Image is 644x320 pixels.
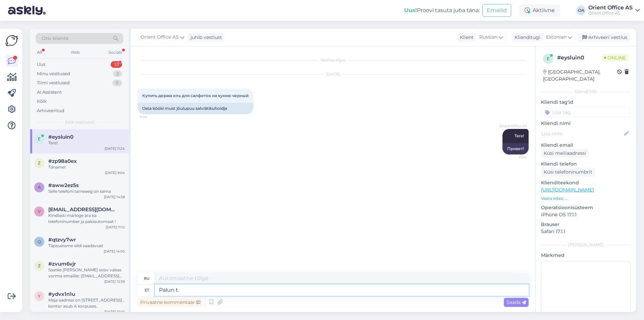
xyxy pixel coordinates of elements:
[155,284,529,296] textarea: Palun
[48,134,73,140] span: #eysluin0
[479,34,497,41] span: Russian
[541,195,631,201] p: Vaata edasi ...
[104,194,125,199] div: [DATE] 14:58
[188,34,222,41] div: juhib vestlust
[141,34,179,41] span: Orient Office AS
[541,221,631,228] p: Brauser
[541,120,631,127] p: Kliendi nimi
[601,54,629,61] span: Online
[48,140,125,146] div: Tere!
[48,213,125,225] div: Kindlasti märkige ära ka telefoninumber ja pakiautomaat !
[546,34,567,41] span: Estonian
[501,155,527,160] span: 11:24
[541,252,631,259] p: Märkmed
[515,133,524,138] span: Tere!
[104,309,125,314] div: [DATE] 10:01
[547,56,549,61] span: e
[38,263,41,268] span: z
[588,5,633,10] div: Orient Office AS
[541,242,631,248] div: [PERSON_NAME]
[499,124,527,129] span: Orient Office AS
[37,89,62,96] div: AI Assistent
[506,299,526,305] span: Saada
[576,6,586,15] div: OA
[541,142,631,149] p: Kliendi email
[541,161,631,168] p: Kliendi telefon
[502,143,529,154] div: Привет!
[42,35,68,42] span: Otsi kliente
[48,188,125,194] div: Selle telefoni tarneaeg on sama
[48,291,75,297] span: #ydvx1n1u
[48,261,76,267] span: #zvum6vjr
[69,48,81,57] div: Web
[107,48,123,57] div: Socials
[37,61,45,68] div: Uus
[48,182,79,188] span: #aww2ez5s
[38,136,41,141] span: e
[512,34,540,41] div: Klienditugi
[48,267,125,279] div: Saatke [PERSON_NAME] soov vabas vormis emailile: [EMAIL_ADDRESS][DOMAIN_NAME]
[104,249,125,254] div: [DATE] 14:50
[5,34,18,47] img: Askly Logo
[65,119,94,125] span: Kõik vestlused
[140,115,165,120] span: 11:24
[38,293,41,299] span: y
[145,284,149,296] div: et
[138,57,529,63] div: Vestlus algas
[48,207,118,213] span: varje51@gmail.com
[404,7,417,13] b: Uus!
[111,61,122,68] div: 33
[138,71,529,77] div: [DATE]
[48,243,125,249] div: Täpsustame sildi saadavust
[48,158,77,164] span: #zp98a0ex
[104,279,125,284] div: [DATE] 12:39
[482,4,511,17] button: Emailid
[541,187,594,193] a: [URL][DOMAIN_NAME]
[105,170,125,175] div: [DATE] 9:04
[138,103,253,114] div: Osta kööki must jõulupuu salvrätikuhoidja
[113,71,122,77] div: 2
[578,33,630,42] div: Arhiveeri vestlus
[37,107,64,114] div: Arhiveeritud
[541,179,631,186] p: Klienditeekond
[112,80,122,86] div: 0
[541,130,623,137] input: Lisa nimi
[142,93,249,98] span: Купить держа ель для салфеток на кухню черный
[38,239,41,244] span: q
[541,211,631,218] p: iPhone OS 17.1.1
[541,99,631,106] p: Kliendi tag'id
[543,68,617,83] div: [GEOGRAPHIC_DATA], [GEOGRAPHIC_DATA]
[37,80,70,86] div: Tiimi vestlused
[48,297,125,309] div: Maja aadress on [STREET_ADDRESS] , kontor asub A korpuses.
[541,228,631,235] p: Safari 17.1.1
[404,6,480,14] div: Proovi tasuta juba täna:
[48,237,76,243] span: #qtzvy7wr
[588,5,640,16] a: Orient Office ASOrient Office AS
[588,10,633,16] div: Orient Office AS
[541,204,631,211] p: Operatsioonisüsteem
[557,54,601,62] div: # eysluin0
[541,168,595,177] div: Küsi telefoninumbrit
[138,298,203,307] div: Privaatne kommentaar
[38,185,41,190] span: a
[144,273,150,284] div: ru
[457,34,474,41] div: Klient
[38,209,41,214] span: v
[38,161,41,166] span: z
[36,48,43,57] div: All
[106,225,125,230] div: [DATE] 11:12
[541,89,631,95] div: Kliendi info
[37,71,70,77] div: Minu vestlused
[37,98,47,105] div: Kõik
[541,107,631,117] input: Lisa tag
[105,146,125,151] div: [DATE] 11:24
[541,149,589,158] div: Küsi meiliaadressi
[48,164,125,170] div: Täname!
[519,4,560,16] div: Aktiivne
